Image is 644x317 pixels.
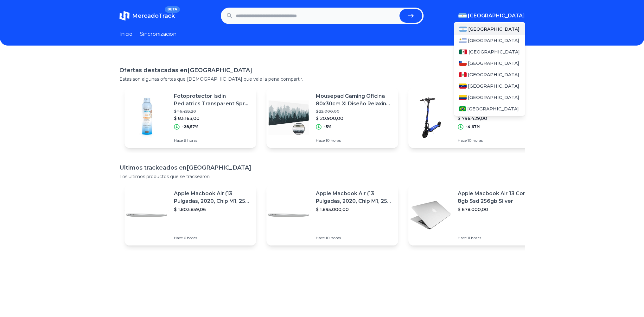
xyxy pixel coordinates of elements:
[458,12,525,20] button: [GEOGRAPHIC_DATA]
[266,185,398,246] a: Featured imageApple Macbook Air (13 Pulgadas, 2020, Chip M1, 256 Gb De Ssd, 8 Gb De Ram) - Plata$...
[124,87,256,148] a: Featured imageFotoprotector Isdin Pediatrics Transparent Spray 50+ X 250ml$ 116.428,20$ 83.163,00...
[468,60,519,66] span: [GEOGRAPHIC_DATA]
[316,109,393,114] p: $ 22.000,00
[458,115,535,121] p: $ 796.429,00
[408,193,453,237] img: Featured image
[459,49,467,54] img: Mexico
[468,12,525,20] span: [GEOGRAPHIC_DATA]
[454,46,525,58] a: Mexico[GEOGRAPHIC_DATA]
[458,13,467,18] img: Argentina
[469,49,520,55] span: [GEOGRAPHIC_DATA]
[458,190,535,205] p: Apple Macbook Air 13 Core I5 8gb Ssd 256gb Silver
[466,124,480,129] p: -4,67%
[459,72,467,77] img: Peru
[174,138,251,143] p: Hace 8 horas
[119,11,130,21] img: MercadoTrack
[408,87,540,148] a: Featured imageMonopatin Electrico Reebok Rk-urban85-78b 350w 8.5 Pulgadas$ 835.479,00$ 796.429,00...
[316,206,393,213] p: $ 1.895.000,00
[458,206,535,213] p: $ 678.000,00
[119,163,525,172] h1: Ultimos trackeados en [GEOGRAPHIC_DATA]
[182,124,199,129] p: -28,57%
[316,235,393,240] p: Hace 10 horas
[454,92,525,103] a: Colombia[GEOGRAPHIC_DATA]
[174,206,251,213] p: $ 1.803.859,06
[119,30,132,38] a: Inicio
[454,58,525,69] a: Chile[GEOGRAPHIC_DATA]
[174,115,251,121] p: $ 83.163,00
[459,27,467,32] img: Argentina
[266,96,311,140] img: Featured image
[119,66,525,75] h1: Ofertas destacadas en [GEOGRAPHIC_DATA]
[132,12,175,19] span: MercadoTrack
[140,30,176,38] a: Sincronizacion
[174,190,251,205] p: Apple Macbook Air (13 Pulgadas, 2020, Chip M1, 256 Gb De Ssd, 8 Gb De Ram) - Plata
[165,6,180,13] span: BETA
[174,235,251,240] p: Hace 6 horas
[266,87,398,148] a: Featured imageMousepad Gaming Oficina 80x30cm Xl Diseño Relaxing Forest$ 22.000,00$ 20.900,00-5%H...
[468,71,519,78] span: [GEOGRAPHIC_DATA]
[324,124,332,129] p: -5%
[316,138,393,143] p: Hace 10 horas
[266,193,311,237] img: Featured image
[408,96,453,140] img: Featured image
[467,106,519,112] span: [GEOGRAPHIC_DATA]
[468,83,519,89] span: [GEOGRAPHIC_DATA]
[454,35,525,46] a: Uruguay[GEOGRAPHIC_DATA]
[468,26,520,32] span: [GEOGRAPHIC_DATA]
[458,138,535,143] p: Hace 10 horas
[468,37,519,44] span: [GEOGRAPHIC_DATA]
[454,69,525,80] a: Peru[GEOGRAPHIC_DATA]
[119,11,175,21] a: MercadoTrackBETA
[459,61,467,66] img: Chile
[124,185,256,246] a: Featured imageApple Macbook Air (13 Pulgadas, 2020, Chip M1, 256 Gb De Ssd, 8 Gb De Ram) - Plata$...
[316,190,393,205] p: Apple Macbook Air (13 Pulgadas, 2020, Chip M1, 256 Gb De Ssd, 8 Gb De Ram) - Plata
[119,173,525,180] p: Los ultimos productos que se trackearon.
[468,94,519,101] span: [GEOGRAPHIC_DATA]
[459,95,467,100] img: Colombia
[174,92,251,108] p: Fotoprotector Isdin Pediatrics Transparent Spray 50+ X 250ml
[459,84,467,89] img: Venezuela
[459,106,466,111] img: Brasil
[454,23,525,35] a: Argentina[GEOGRAPHIC_DATA]
[119,76,525,82] p: Estas son algunas ofertas que [DEMOGRAPHIC_DATA] que vale la pena compartir.
[124,96,169,140] img: Featured image
[124,193,169,237] img: Featured image
[316,115,393,121] p: $ 20.900,00
[174,109,251,114] p: $ 116.428,20
[316,92,393,108] p: Mousepad Gaming Oficina 80x30cm Xl Diseño Relaxing Forest
[454,80,525,92] a: Venezuela[GEOGRAPHIC_DATA]
[408,185,540,246] a: Featured imageApple Macbook Air 13 Core I5 8gb Ssd 256gb Silver$ 678.000,00Hace 11 horas
[459,38,467,43] img: Uruguay
[458,235,535,240] p: Hace 11 horas
[454,103,525,115] a: Brasil[GEOGRAPHIC_DATA]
